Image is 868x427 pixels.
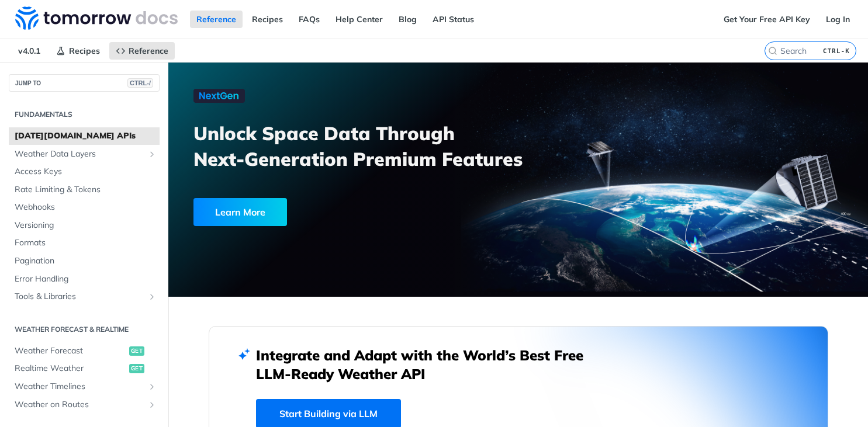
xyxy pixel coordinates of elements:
[147,382,157,391] button: Show subpages for Weather Timelines
[15,166,157,178] span: Access Keys
[820,45,853,57] kbd: CTRL-K
[15,381,144,393] span: Weather Timelines
[15,399,144,411] span: Weather on Routes
[9,163,160,180] a: Access Keys
[256,346,601,383] h2: Integrate and Adapt with the World’s Best Free LLM-Ready Weather API
[190,11,243,28] a: Reference
[69,46,100,56] span: Recipes
[819,11,856,28] a: Log In
[15,148,144,160] span: Weather Data Layers
[15,130,157,142] span: [DATE][DOMAIN_NAME] APIs
[426,11,480,28] a: API Status
[9,181,160,199] a: Rate Limiting & Tokens
[768,46,777,55] svg: Search
[147,292,157,301] button: Show subpages for Tools & Libraries
[15,220,157,231] span: Versioning
[129,364,144,373] span: get
[129,346,144,356] span: get
[147,150,157,159] button: Show subpages for Weather Data Layers
[9,145,160,163] a: Weather Data LayersShow subpages for Weather Data Layers
[12,42,47,60] span: v4.0.1
[193,198,464,226] a: Learn More
[15,345,126,357] span: Weather Forecast
[15,363,126,374] span: Realtime Weather
[9,127,160,145] a: [DATE][DOMAIN_NAME] APIs
[9,74,160,92] button: JUMP TOCTRL-/
[9,109,160,120] h2: Fundamentals
[9,270,160,288] a: Error Handling
[9,342,160,360] a: Weather Forecastget
[9,217,160,234] a: Versioning
[129,46,168,56] span: Reference
[9,234,160,252] a: Formats
[9,324,160,335] h2: Weather Forecast & realtime
[15,291,144,303] span: Tools & Libraries
[292,11,326,28] a: FAQs
[9,396,160,414] a: Weather on RoutesShow subpages for Weather on Routes
[9,252,160,270] a: Pagination
[193,198,287,226] div: Learn More
[9,199,160,216] a: Webhooks
[15,184,157,196] span: Rate Limiting & Tokens
[147,400,157,409] button: Show subpages for Weather on Routes
[109,42,175,60] a: Reference
[193,120,531,172] h3: Unlock Space Data Through Next-Generation Premium Features
[127,78,153,88] span: CTRL-/
[329,11,389,28] a: Help Center
[15,237,157,249] span: Formats
[9,378,160,395] a: Weather TimelinesShow subpages for Weather Timelines
[245,11,289,28] a: Recipes
[50,42,106,60] a: Recipes
[15,255,157,267] span: Pagination
[9,288,160,306] a: Tools & LibrariesShow subpages for Tools & Libraries
[717,11,817,28] a: Get Your Free API Key
[193,89,245,103] img: NextGen
[9,360,160,377] a: Realtime Weatherget
[392,11,423,28] a: Blog
[15,6,178,30] img: Tomorrow.io Weather API Docs
[15,273,157,285] span: Error Handling
[15,202,157,213] span: Webhooks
